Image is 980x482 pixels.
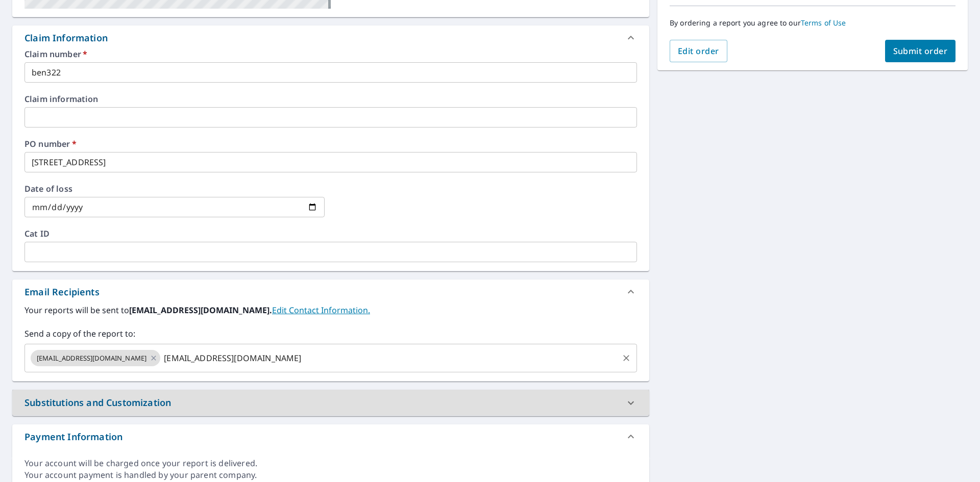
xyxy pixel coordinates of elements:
label: Cat ID [24,230,637,238]
span: Submit order [893,45,948,57]
button: Submit order [885,40,956,62]
a: Terms of Use [801,18,846,28]
b: [EMAIL_ADDRESS][DOMAIN_NAME]. [129,305,272,316]
div: [EMAIL_ADDRESS][DOMAIN_NAME] [31,350,160,366]
label: PO number [24,140,637,148]
div: Substitutions and Customization [24,396,171,410]
div: Your account will be charged once your report is delivered. [24,458,637,469]
button: Edit order [670,40,727,62]
label: Claim information [24,95,637,103]
div: Claim Information [24,31,108,45]
div: Payment Information [24,430,122,444]
div: Your account payment is handled by your parent company. [24,469,637,481]
button: Clear [619,351,633,365]
label: Send a copy of the report to: [24,327,637,340]
span: [EMAIL_ADDRESS][DOMAIN_NAME] [31,353,153,363]
a: EditContactInfo [272,305,370,316]
label: Date of loss [24,185,325,193]
div: Email Recipients [24,285,100,299]
div: Substitutions and Customization [12,390,649,416]
div: Claim Information [12,26,649,50]
span: Edit order [678,45,719,57]
label: Your reports will be sent to [24,304,637,316]
div: Payment Information [12,424,649,449]
div: Email Recipients [12,280,649,304]
label: Claim number [24,50,637,58]
p: By ordering a report you agree to our [670,18,955,28]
